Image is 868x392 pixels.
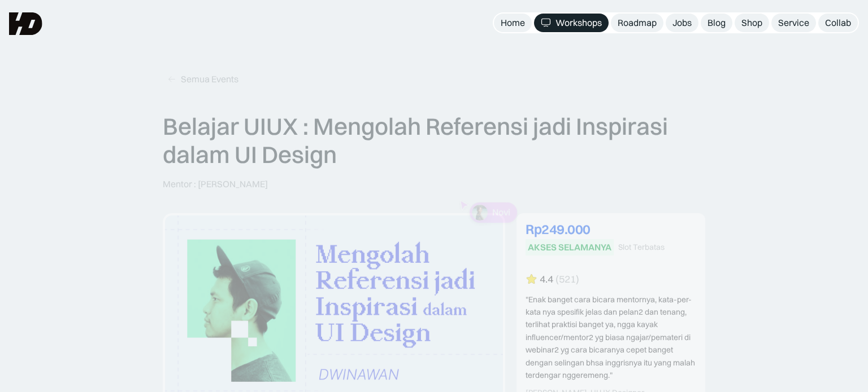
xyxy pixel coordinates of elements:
a: Service [771,14,816,32]
div: Collab [825,17,851,29]
div: Blog [708,17,726,29]
a: Home [494,14,532,32]
div: Service [778,17,809,29]
div: Slot Terbatas [618,243,665,252]
a: Blog [701,14,732,32]
a: Semua Events [163,70,243,89]
div: 4.4 [540,274,553,285]
a: Collab [818,14,858,32]
div: Shop [741,17,762,29]
div: Workshops [555,17,602,29]
div: Rp249.000 [526,222,696,236]
div: Roadmap [618,17,657,29]
p: Belajar UIUX : Mengolah Referensi jadi Inspirasi dalam UI Design [163,112,705,169]
a: Roadmap [611,14,663,32]
div: Jobs [672,17,692,29]
div: Semua Events [181,73,238,85]
p: Mentor : [PERSON_NAME] [163,178,268,190]
a: Jobs [666,14,698,32]
a: Workshops [534,14,609,32]
div: (521) [555,274,579,285]
div: AKSES SELAMANYA [528,241,611,253]
div: "Enak banget cara bicara mentornya, kata-per-kata nya spesifik jelas dan pelan2 dan tenang, terli... [526,293,696,382]
a: Shop [735,14,769,32]
div: Home [501,17,525,29]
p: Novi [492,207,510,218]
